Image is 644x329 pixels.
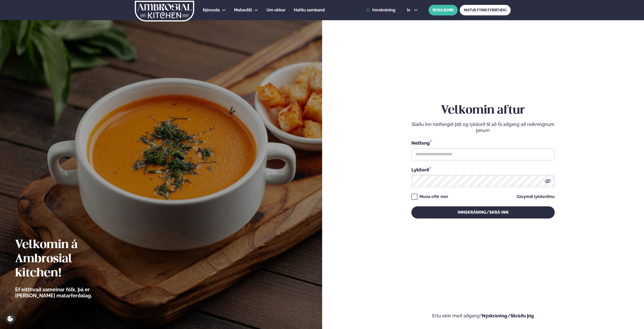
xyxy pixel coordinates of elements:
[203,8,220,12] span: Þjónusta
[366,8,395,12] a: Innskráning
[429,5,458,15] button: BÓKA BORÐ
[403,8,422,12] button: is
[267,7,285,13] a: Um okkur
[234,7,252,13] a: Matseðill
[234,8,252,12] span: Matseðill
[517,195,555,199] a: Gleymdi lykilorðinu
[134,1,195,21] img: logo
[15,287,120,299] p: Ef eitthvað sameinar fólk, þá er [PERSON_NAME] matarferðalag.
[411,206,555,218] button: Innskráning/Skrá inn
[411,121,555,134] p: Sláðu inn netfangið þitt og lykilorð til að fá aðgang að reikningnum þínum
[337,313,629,319] p: Ertu ekki með aðgang?
[407,8,412,12] span: is
[411,103,555,118] h2: Velkomin aftur
[5,314,15,324] a: Cookie settings
[460,5,511,15] a: MATUR FYRIR FYRIRTÆKI
[482,313,534,318] a: Nýskráning/Skráðu þig
[15,238,120,280] h2: Velkomin á Ambrosial kitchen!
[411,140,555,146] div: Netfang
[267,8,285,12] span: Um okkur
[294,7,325,13] a: Hafðu samband
[411,166,555,173] div: Lykilorð
[294,8,325,12] span: Hafðu samband
[203,7,220,13] a: Þjónusta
